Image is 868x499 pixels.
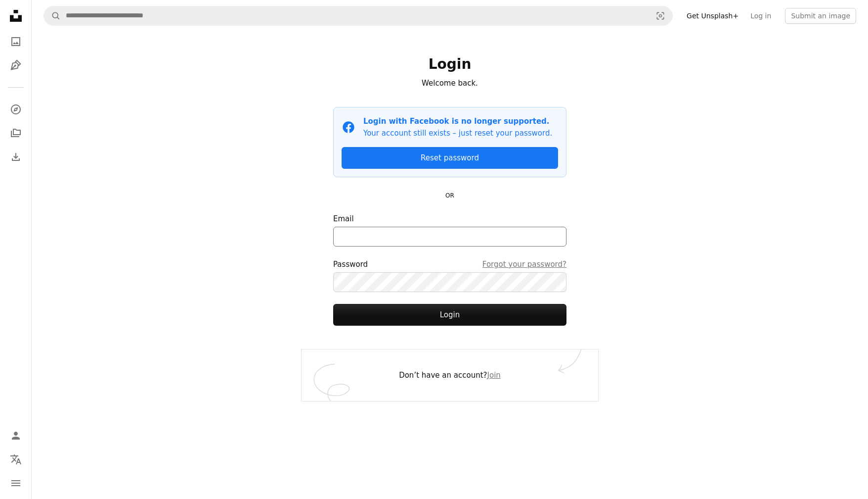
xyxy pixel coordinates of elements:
[681,8,744,24] a: Get Unsplash+
[333,258,566,270] div: Password
[6,426,26,446] a: Log in / Sign up
[363,127,552,139] p: Your account still exists – just reset your password.
[6,449,26,469] button: Language
[6,6,26,28] a: Home — Unsplash
[6,473,26,493] button: Menu
[333,304,566,326] button: Login
[43,6,673,26] form: Find visuals sitewide
[487,371,501,380] a: Join
[6,123,26,143] a: Collections
[6,147,26,167] a: Download History
[302,349,598,401] div: Don’t have an account?
[6,100,26,119] a: Explore
[44,6,61,25] button: Search Unsplash
[445,192,454,199] small: OR
[6,32,26,51] a: Photos
[333,77,566,89] p: Welcome back.
[785,8,856,24] button: Submit an image
[333,272,566,292] input: PasswordForgot your password?
[333,227,566,247] input: Email
[744,8,777,24] a: Log in
[333,213,566,247] label: Email
[342,147,558,169] a: Reset password
[363,115,552,127] p: Login with Facebook is no longer supported.
[333,55,566,73] h1: Login
[6,55,26,75] a: Illustrations
[482,258,566,270] a: Forgot your password?
[649,6,672,25] button: Visual search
